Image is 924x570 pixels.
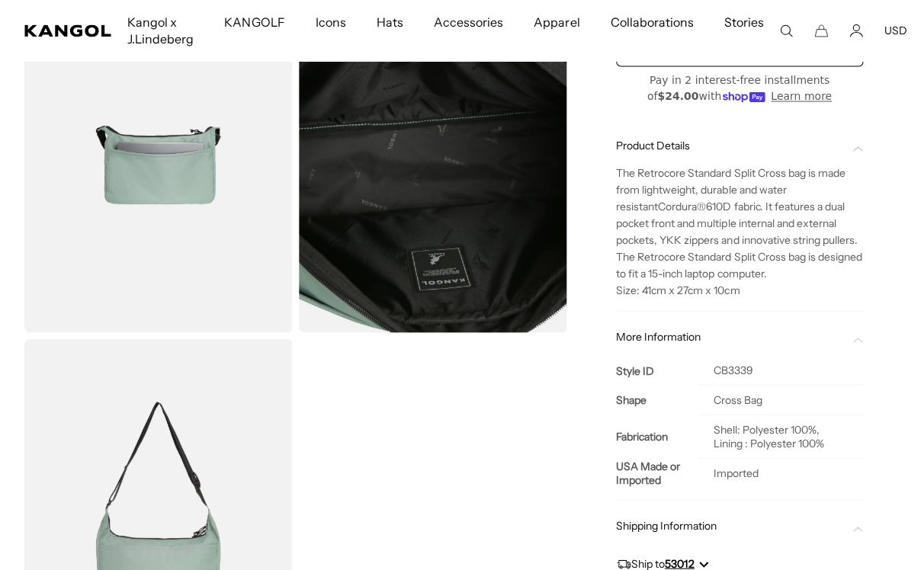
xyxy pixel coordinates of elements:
[616,356,698,386] th: Style ID
[616,385,698,415] th: Shape
[884,24,907,37] button: USD
[616,458,698,488] th: USA Made or Imported
[665,559,709,569] button: 53012
[616,330,845,344] span: More Information
[616,282,864,299] p: Size: 41cm x 27cm x 10cm
[616,519,845,533] span: Shipping Information
[698,458,863,488] td: Imported
[616,166,862,280] span: The Retrocore Standard Split Cross bag is made from lightweight, durable and water resistant 610D...
[698,356,863,386] td: CB3339
[779,24,793,37] summary: Search here
[616,415,698,458] th: Fabrication
[698,415,863,458] td: Shell: Polyester 100%, Lining : Polyester 100%
[814,24,828,37] button: Cart
[24,24,112,37] a: Kangol
[849,24,863,37] a: Account
[658,200,706,213] span: Cordura®
[616,139,845,152] span: Product Details
[698,385,863,415] td: Cross Bag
